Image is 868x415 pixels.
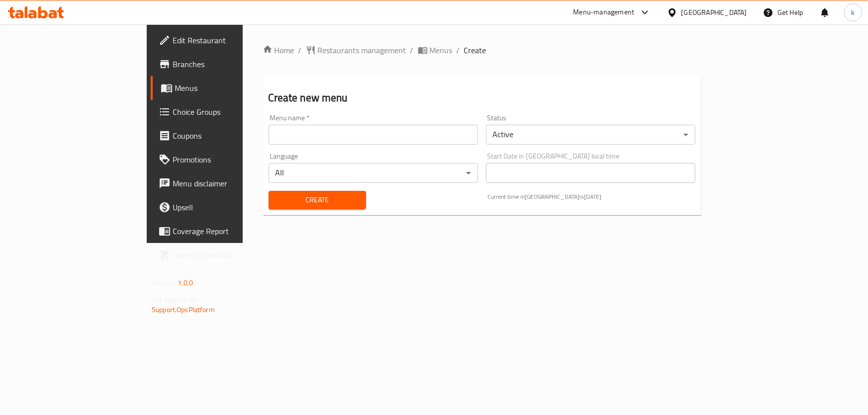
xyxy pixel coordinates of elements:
[173,154,284,166] span: Promotions
[410,44,414,56] li: /
[173,201,284,213] span: Upsell
[151,76,291,100] a: Menus
[151,195,291,219] a: Upsell
[178,276,193,289] span: 1.0.0
[173,106,284,118] span: Choice Groups
[173,225,284,237] span: Coverage Report
[269,163,478,183] div: All
[152,303,215,316] a: Support.OpsPlatform
[173,58,284,70] span: Branches
[175,82,284,94] span: Menus
[430,44,453,56] span: Menus
[173,177,284,189] span: Menu disclaimer
[263,44,701,56] nav: breadcrumb
[277,194,359,206] span: Create
[851,7,855,18] span: k
[574,6,635,18] div: Menu-management
[269,125,478,145] input: Please enter Menu name
[306,44,406,56] a: Restaurants management
[486,125,695,145] div: Active
[173,249,284,261] span: Grocery Checklist
[151,148,291,171] a: Promotions
[151,219,291,243] a: Coverage Report
[418,44,453,56] a: Menus
[173,130,284,142] span: Coupons
[488,192,695,201] p: Current time in [GEOGRAPHIC_DATA] is [DATE]
[152,293,197,306] span: Get support on:
[152,276,176,289] span: Version:
[151,28,291,52] a: Edit Restaurant
[464,44,486,56] span: Create
[318,44,406,56] span: Restaurants management
[269,191,367,209] button: Create
[151,100,291,124] a: Choice Groups
[151,52,291,76] a: Branches
[298,44,302,56] li: /
[269,90,695,105] h2: Create new menu
[173,34,284,46] span: Edit Restaurant
[681,7,747,18] div: [GEOGRAPHIC_DATA]
[151,171,291,195] a: Menu disclaimer
[151,243,291,267] a: Grocery Checklist
[457,44,460,56] li: /
[151,124,291,148] a: Coupons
